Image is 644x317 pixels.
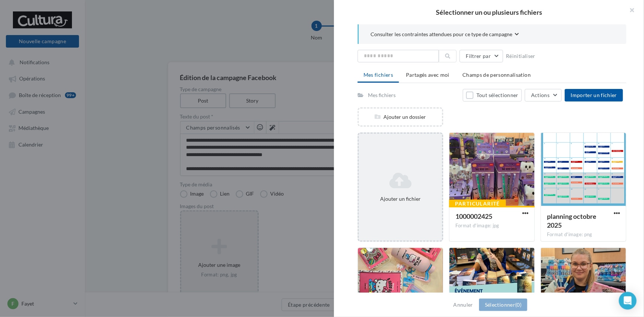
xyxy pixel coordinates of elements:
h2: Sélectionner un ou plusieurs fichiers [346,9,632,15]
div: Format d'image: jpg [455,223,528,229]
span: (0) [515,302,521,308]
button: Tout sélectionner [463,89,522,101]
button: Importer un fichier [565,89,623,101]
span: 1000002425 [455,212,492,220]
button: Consulter les contraintes attendues pour ce type de campagne [371,30,519,39]
div: Format d'image: png [547,231,620,238]
button: Actions [525,89,562,101]
div: Ajouter un fichier [362,195,439,203]
button: Annuler [451,300,476,309]
span: planning octobre 2025 [547,212,596,229]
span: Actions [531,92,550,98]
button: Réinitialiser [503,52,538,61]
div: Ajouter un dossier [359,113,442,121]
div: Particularité [449,200,506,208]
span: Consulter les contraintes attendues pour ce type de campagne [371,31,512,38]
span: Partagés avec moi [406,72,450,78]
span: Importer un fichier [571,92,617,98]
button: Sélectionner(0) [479,299,527,311]
button: Filtrer par [459,50,503,62]
span: Champs de personnalisation [462,72,531,78]
div: Mes fichiers [368,92,396,99]
div: Open Intercom Messenger [619,292,637,310]
span: Mes fichiers [364,72,393,78]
